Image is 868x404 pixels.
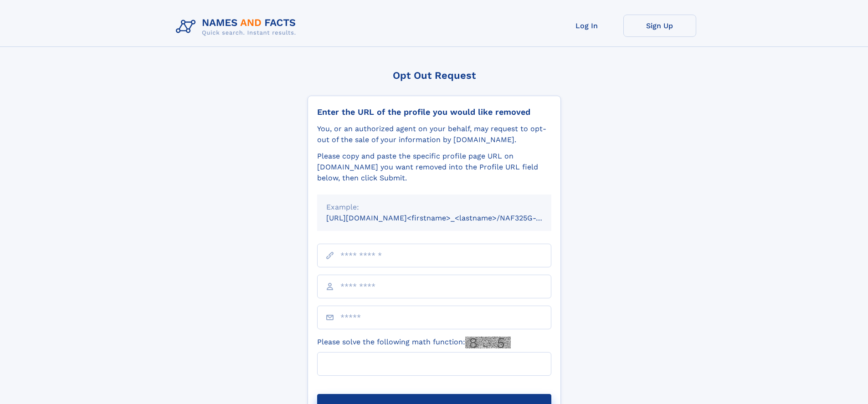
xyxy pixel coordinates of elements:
[326,214,569,222] small: [URL][DOMAIN_NAME]<firstname>_<lastname>/NAF325G-xxxxxxxx
[317,337,511,348] label: Please solve the following math function:
[623,15,696,37] a: Sign Up
[550,15,623,37] a: Log In
[326,202,542,213] div: Example:
[308,70,561,81] div: Opt Out Request
[317,151,551,184] div: Please copy and paste the specific profile page URL on [DOMAIN_NAME] you want removed into the Pr...
[317,107,551,117] div: Enter the URL of the profile you would like removed
[317,123,551,145] div: You, or an authorized agent on your behalf, may request to opt-out of the sale of your informatio...
[172,15,303,39] img: Logo Names and Facts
